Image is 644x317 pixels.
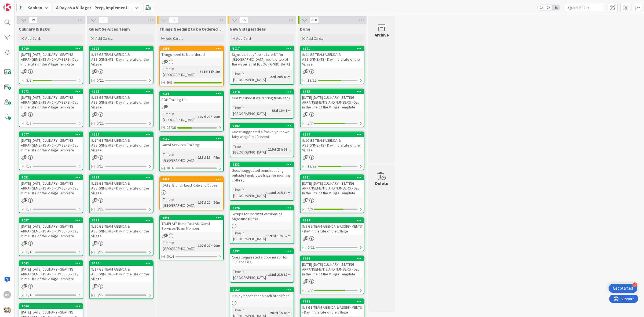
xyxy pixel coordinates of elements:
div: 7103 [162,92,223,96]
div: [DATE] [DATE] CULINARY - SEATING ARRANGEMENTS AND NUMBERS - Day in the Life of the Village Template [19,223,83,239]
span: 0/23 [97,163,104,169]
div: 6945 [160,215,223,220]
span: 39 [305,279,308,283]
div: Guest suggested a door mirror for FFC and OFC [230,254,294,265]
div: 361d 11h 4m [198,69,222,75]
span: 0/22 [97,78,104,83]
input: Quick Filter... [565,3,605,12]
div: 8189 [303,218,364,222]
div: 7718 [233,90,294,94]
div: 8017Signs that say "do not climb" for [GEOGRAPHIC_DATA] and the top of the waterfall at [GEOGRAPH... [230,46,294,68]
div: Time in [GEOGRAPHIC_DATA] [162,111,196,123]
a: 81949/14 GS TEAM AGENDA & ASSIGNMENTS - Day in the Life of the Village0/23 [89,132,153,170]
div: 207d 3h 40m [269,310,292,316]
div: 8057[DATE] [DATE] CULINARY - SEATING ARRANGEMENTS AND NUMBERS - Day in the Life of the Village Te... [19,218,83,239]
div: 6832 [230,249,294,254]
span: Culinary & BEOs [19,26,50,32]
div: 193d 17h 57m [267,233,292,239]
div: 7718 [230,90,294,94]
div: 9/14 GS TEAM AGENDA & ASSIGNMENTS - Day in the Life of the Village [90,137,153,154]
div: 7152 [162,137,223,141]
div: 8065[DATE] [DATE] CULINARY - SEATING ARRANGEMENTS AND NUMBERS - Day in the Life of the Village Te... [301,89,364,111]
span: 1x [538,5,545,10]
div: Time in [GEOGRAPHIC_DATA] [232,187,266,199]
span: : [266,190,267,196]
a: 6833Guest suggested bench seating outside family dwellings for morning coffee\Time in [GEOGRAPHIC... [230,162,294,201]
a: 7102Guest suggested a "make your own fairy wings" craft eventTime in [GEOGRAPHIC_DATA]:119d 23h 58m [230,123,294,157]
span: 4 [164,60,168,63]
img: avatar [3,306,11,314]
div: [DATE] [DATE] CULINARY - SEATING ARRANGEMENTS AND NUMBERS - Day in the Life of the Village Template [19,266,83,282]
div: 8191 [303,47,364,50]
span: Things Needing to be Ordered - PUT IN CARD, Don't make new card [159,26,224,32]
div: 8069 [19,46,83,51]
div: [DATE] [DATE] CULINARY - SEATING ARRANGEMENTS AND NUMBERS - Day in the Life of the Village Template [301,94,364,111]
div: 138d 21h 19m [267,272,292,278]
span: 3x [552,5,559,10]
div: [DATE] [DATE] CULINARY - SEATING ARRANGEMENTS AND NUMBERS - Day in the Life of the Village Template [301,261,364,278]
div: 9/9 GS TEAM AGENDA & ASSIGNMENTS - Day in the Life of the Village [301,223,364,235]
div: 8197 [90,261,153,266]
div: FOH Training List [160,96,223,103]
div: 6832 [233,249,294,253]
div: 6833 [230,162,294,167]
span: 37 [24,198,27,202]
span: 0/10 [26,292,33,298]
img: Visit kanbanzone.com [3,3,11,11]
div: 7102 [233,124,294,128]
span: : [268,310,269,316]
span: Add Card... [306,36,324,41]
span: 19 [94,112,97,116]
span: 0/22 [308,245,314,250]
span: 13/36 [167,125,176,130]
div: 6052 [233,288,294,292]
div: 9/10 GS TEAM AGENDA & ASSIGNMENTS - Day in the Life of the Village [301,137,364,154]
div: Guest suggested bench seating outside family dwellings for morning coffee\ [230,167,294,184]
div: Guest asked if we'd bring trivia back [230,94,294,101]
div: Open Get Started checklist, remaining modules: 4 [609,284,637,293]
a: 81899/9 GS TEAM AGENDA & ASSIGNMENTS - Day in the Life of the Village0/22 [300,217,364,251]
div: 107d 20h 20m [196,199,222,205]
div: 8065 [301,89,364,94]
div: 6833 [233,163,294,166]
div: Turkey bacon for no pork breakfast [230,292,294,299]
span: 43 [305,112,308,116]
div: 9/8 GS TEAM AGENDA & ASSIGNMENTS - Day in the Life of the Village [301,304,364,316]
span: Add Card... [96,36,113,41]
span: 0/16 [167,165,174,171]
a: 8069[DATE] [DATE] CULINARY - SEATING ARRANGEMENTS AND NUMBERS - Day in the Life of the Village Te... [19,46,83,84]
div: 8194 [92,133,153,136]
div: [DATE] [DATE] CULINARY - SEATING ARRANGEMENTS AND NUMBERS - Day in the Life of the Village Template [19,51,83,68]
div: 8189 [301,218,364,223]
div: 8194 [90,132,153,137]
div: 2689 [162,177,223,181]
span: 19 [28,17,38,23]
a: 7718Guest asked if we'd bring trivia backTime in [GEOGRAPHIC_DATA]:55d 19h 1m [230,89,294,119]
span: 19 [94,198,97,202]
div: 7103FOH Training List [160,91,223,103]
span: Done [300,26,310,32]
div: 8073 [19,89,83,94]
div: 8193 [90,89,153,94]
div: Time in [GEOGRAPHIC_DATA] [162,196,196,208]
span: 0/22 [97,249,104,255]
div: 8073 [22,90,83,93]
div: Time in [GEOGRAPHIC_DATA] [232,230,266,242]
a: 81909/10 GS TEAM AGENDA & ASSIGNMENTS - Day in the Life of the Village13/22 [300,132,364,170]
div: Time in [GEOGRAPHIC_DATA] [232,269,266,280]
div: 7102 [230,123,294,128]
div: Time in [GEOGRAPHIC_DATA] [162,66,197,78]
div: 81979/17 GS TEAM AGENDA & ASSIGNMENTS - Day in the Life of the Village [90,261,153,282]
div: 8077 [19,132,83,137]
div: 8051 [22,176,83,179]
div: 8057 [22,218,83,222]
a: 8077[DATE] [DATE] CULINARY - SEATING ARRANGEMENTS AND NUMBERS - Day in the Life of the Village Te... [19,132,83,170]
span: 15 [239,17,248,23]
div: Delete [375,180,388,187]
div: 9/12 GS TEAM AGENDA & ASSIGNMENTS - Day in the Life of the Village [90,51,153,68]
span: 6 [99,17,108,23]
div: Guest Services Training [160,141,223,148]
span: : [266,146,267,152]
